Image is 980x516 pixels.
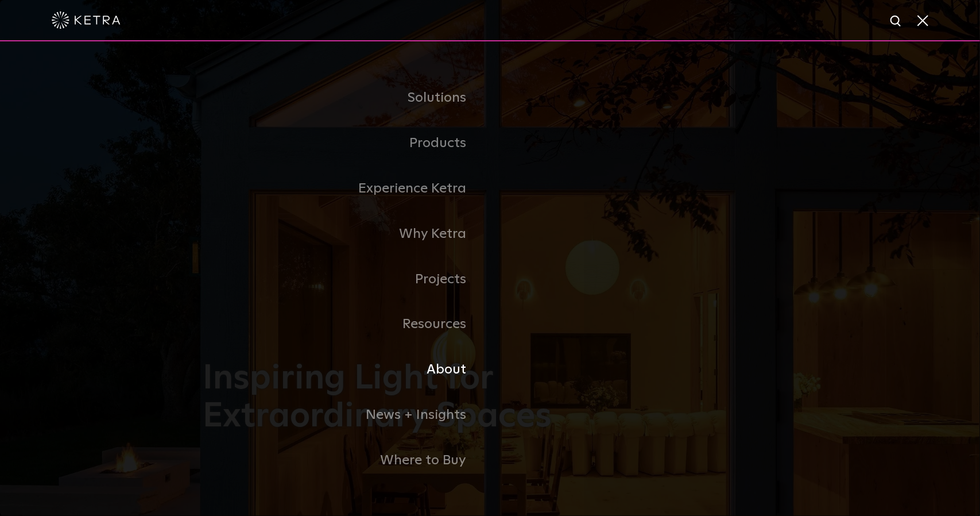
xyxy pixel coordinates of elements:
[203,438,490,483] a: Where to Buy
[203,257,490,302] a: Projects
[203,302,490,347] a: Resources
[203,75,777,483] div: Navigation Menu
[203,347,490,392] a: About
[203,75,490,121] a: Solutions
[889,14,904,29] img: search icon
[203,211,490,257] a: Why Ketra
[203,121,490,166] a: Products
[52,11,121,29] img: ketra-logo-2019-white
[203,166,490,211] a: Experience Ketra
[203,392,490,438] a: News + Insights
